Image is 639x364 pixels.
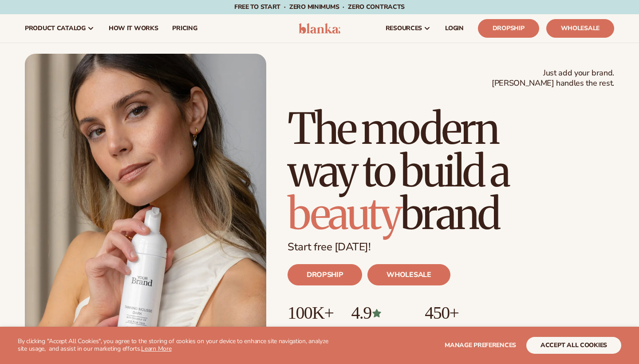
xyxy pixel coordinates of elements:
a: product catalog [18,14,102,43]
p: Start free [DATE]! [288,241,614,253]
p: By clicking "Accept All Cookies", you agree to the storing of cookies on your device to enhance s... [18,338,334,353]
button: Manage preferences [445,337,516,354]
a: pricing [165,14,204,43]
span: Just add your brand. [PERSON_NAME] handles the rest. [492,68,614,89]
span: pricing [172,25,197,32]
p: 100K+ [288,303,333,323]
button: accept all cookies [526,337,621,354]
span: LOGIN [445,25,464,32]
img: logo [299,23,341,34]
a: LOGIN [438,14,471,43]
p: 4.9 [351,303,407,323]
a: resources [379,14,438,43]
span: beauty [288,187,400,241]
p: 450+ [425,303,492,323]
p: Over 400 reviews [351,323,407,337]
span: product catalog [25,25,86,32]
span: Free to start · ZERO minimums · ZERO contracts [234,3,405,11]
img: Blanka hero private label beauty Female holding tanning mousse [25,54,266,358]
a: DROPSHIP [288,264,362,285]
h1: The modern way to build a brand [288,107,614,235]
span: How It Works [109,25,158,32]
a: How It Works [102,14,166,43]
a: Learn More [141,344,171,353]
p: High-quality products [425,323,492,337]
a: Wholesale [546,19,614,38]
a: Dropship [478,19,539,38]
a: WHOLESALE [367,264,450,285]
p: Brands built [288,323,333,337]
span: resources [386,25,422,32]
span: Manage preferences [445,341,516,349]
